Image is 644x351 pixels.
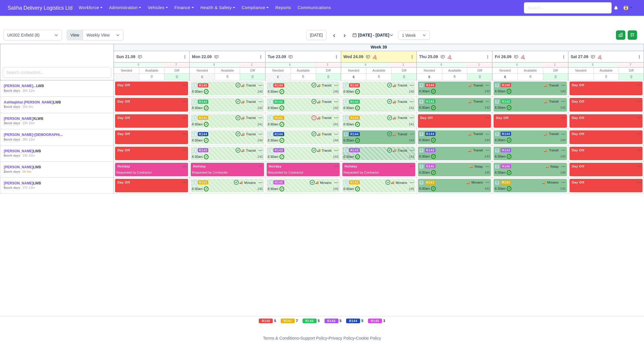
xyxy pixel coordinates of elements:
div: 6:30am [419,89,436,94]
span: 4 [419,83,424,88]
span: 🚚 [468,83,472,87]
div: 6:30am [192,89,209,94]
span: 🚚 [241,100,244,104]
span: R144 [273,132,284,136]
span: Day Off [571,83,586,87]
div: 6 [367,73,391,79]
div: 142 [485,105,490,110]
div: 6:30am [343,122,360,127]
span: Transit [549,83,558,88]
span: 🚚 [546,164,549,169]
strong: 5 [4,154,6,157]
span: 3 [343,132,348,137]
span: 4 [419,132,424,136]
div: Needed [568,68,593,73]
span: Day Off [571,116,586,120]
div: 6:30am [268,89,284,94]
div: 6:30am [268,154,284,159]
span: Sun 21.09 [116,54,135,60]
div: 141 [333,122,338,127]
a: [PERSON_NAME]... [4,84,36,88]
span: 🚚 [317,100,320,104]
div: 6:30am [192,154,209,159]
input: Search... [524,2,612,13]
div: 6:30am [495,89,511,94]
div: 0 [568,63,617,67]
div: 0 [114,63,163,67]
span: R144 [425,132,436,136]
a: Administration [106,2,144,13]
div: 1 [541,63,568,67]
span: ✓ [355,122,360,127]
span: 1 [192,148,197,153]
span: 🚚 [544,148,547,153]
span: Day Off [116,99,131,103]
div: View [67,30,83,40]
strong: 5 [4,105,6,108]
div: 1 [314,63,341,67]
div: Diff [316,68,341,73]
span: 🚚 [317,148,320,153]
div: 6:30am [192,138,209,143]
span: ✓ [507,105,511,110]
label: [DATE] - [DATE] [352,32,393,39]
div: 6 [215,73,240,79]
span: ✓ [355,138,360,143]
div: Available [215,68,240,73]
div: 142 [409,106,414,110]
span: Transit [549,99,558,104]
span: R141 [273,116,284,120]
span: R141 [198,116,209,120]
span: Day Off [116,116,131,120]
div: 143 [257,154,263,159]
span: ✓ [204,89,209,94]
div: Available [291,68,316,73]
div: 0 [139,73,164,79]
a: Reports [272,2,294,13]
a: Compliance [238,2,272,13]
a: Terms & Conditions [263,336,299,340]
div: 143 [560,154,565,159]
div: 6:30am [495,105,511,110]
div: 6:30am [343,154,360,159]
span: 1 [419,164,424,169]
div: LWB [4,84,65,89]
div: 6:30am [419,138,436,143]
span: Day Off [116,83,131,87]
div: Diff [467,68,492,73]
span: 🚚 [544,132,547,136]
span: Transit [322,115,331,120]
a: Saliha Delivery Logistics Ltd [5,2,75,14]
div: 6:30am [419,154,436,159]
div: 6:30am [343,89,360,94]
span: Movano [396,180,407,185]
span: Movano [471,180,483,185]
div: 6:30am [268,138,284,143]
div: LWB [4,132,65,137]
div: 142 [257,106,263,110]
span: 🚚 [468,99,472,104]
span: Transit [397,115,407,120]
div: 0 [594,73,619,79]
span: ✓ [280,138,284,143]
span: R140 [273,83,284,87]
div: Available [594,68,619,73]
span: ✓ [280,106,284,110]
div: work days [4,170,20,174]
div: 6:30am [268,122,284,127]
span: ✓ [355,106,360,110]
span: R142 [349,100,360,104]
a: Finance [171,2,197,13]
div: 140 [485,89,490,94]
div: Diff [619,68,644,73]
strong: 2 [4,170,6,173]
span: R143 [501,148,511,152]
div: 144 [409,138,414,143]
div: 6 [190,63,239,67]
button: [DATE] [306,30,327,40]
span: 2 [495,164,499,169]
span: 4 [419,148,424,153]
div: 0 [392,73,416,80]
span: ✓ [204,154,209,159]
